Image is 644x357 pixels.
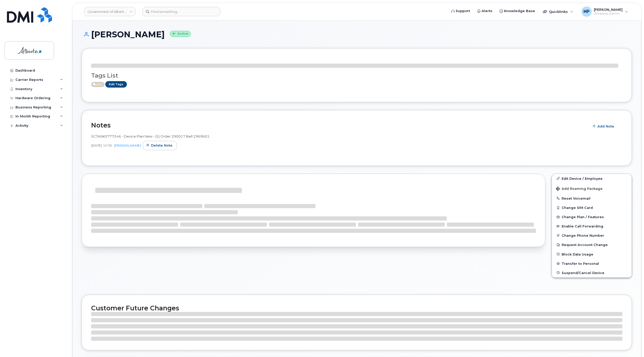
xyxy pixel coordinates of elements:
span: SCTASK0777246 - Device Plan New - (5) Order 290017 Bell 2969601 [91,134,210,138]
span: Active [91,82,105,87]
button: Enable Call Forwarding [552,222,632,231]
h2: Customer Future Changes [91,304,622,312]
button: Change SIM Card [552,203,632,212]
button: Transfer to Personal [552,259,632,268]
span: 10:36 [103,143,112,148]
button: Add Roaming Package [552,183,632,194]
h3: Tags List [91,72,622,79]
a: Edit Device / Employee [552,174,632,183]
button: Add Note [589,122,619,131]
button: Delete note [143,141,177,150]
span: Suspend/Cancel Device [562,271,604,275]
button: Reset Voicemail [552,194,632,203]
h1: [PERSON_NAME] [82,30,632,39]
span: Enable Call Forwarding [562,224,603,228]
span: [DATE] [91,143,102,148]
button: Change Phone Number [552,231,632,240]
small: Active [170,31,191,37]
h2: Notes [91,121,587,129]
span: Delete note [151,143,172,148]
button: Request Account Change [552,240,632,249]
a: [PERSON_NAME] [114,143,141,147]
span: Add Roaming Package [556,187,603,192]
button: Suspend/Cancel Device [552,268,632,277]
span: Change Plan / Features [562,215,604,219]
span: Add Note [597,124,614,129]
button: Change Plan / Features [552,212,632,222]
a: Edit Tags [105,81,127,88]
button: Block Data Usage [552,250,632,259]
